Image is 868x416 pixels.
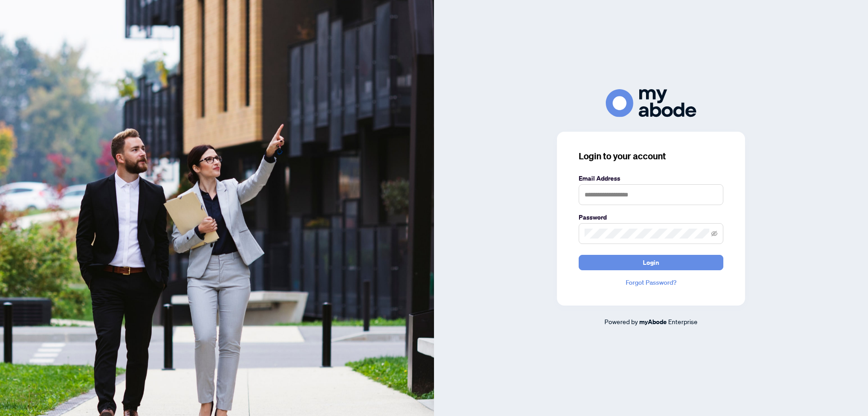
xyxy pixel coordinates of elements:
[639,317,667,327] a: myAbode
[711,230,717,237] span: eye-invisible
[579,255,723,270] button: Login
[579,150,723,163] h3: Login to your account
[579,277,723,287] a: Forgot Password?
[643,255,659,270] span: Login
[579,173,723,183] label: Email Address
[668,317,698,325] span: Enterprise
[606,89,696,117] img: ma-logo
[579,212,723,222] label: Password
[604,317,638,325] span: Powered by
